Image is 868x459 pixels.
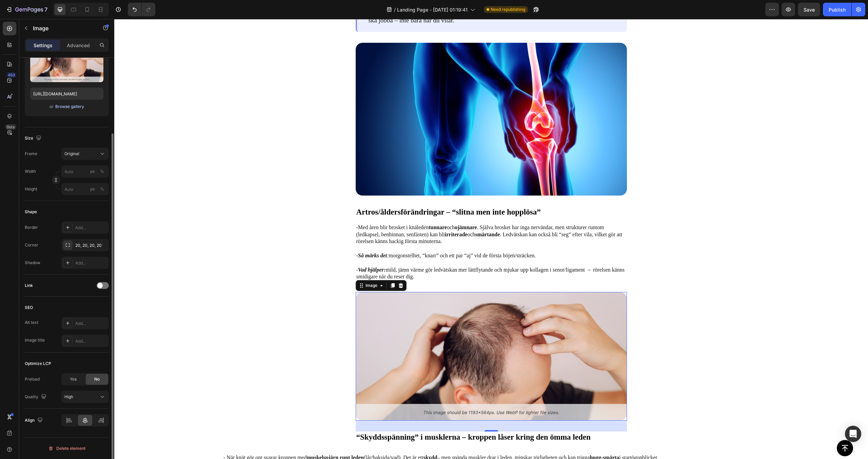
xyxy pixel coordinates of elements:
div: Undo/Redo [128,3,155,16]
strong: tunnare [314,205,333,211]
p: Image [33,24,91,32]
i: - [242,248,272,254]
button: Browse gallery [55,103,84,110]
div: Add... [75,225,107,231]
span: Save [804,7,815,13]
p: Settings [34,42,53,49]
span: Artros/åldersförändringar – “slitna men inte hopplösa” [242,189,427,197]
p: Med åren blir brosket i knäleden och . Själva brosket har inga nervändar, men strukturer runtom (... [242,205,512,226]
div: Link [25,282,33,289]
i: - : [242,234,275,239]
div: Image title [25,337,45,343]
button: Publish [823,3,851,16]
p: 7 [44,5,47,14]
div: Browse gallery [55,104,84,110]
span: or [50,103,54,111]
p: Advanced [67,42,90,49]
button: % [88,167,97,176]
span: “Skyddsspänning” i musklerna – kroppen låser kring den ömma leden [242,414,476,422]
div: Quality [25,392,48,402]
div: Alt text [25,319,38,326]
span: No [94,376,100,382]
strong: smärtande [361,213,386,218]
img: gempages_580468296512438792-1b061470-c1be-4b04-8508-9784d8df7c7a.jpg [241,24,513,177]
div: Delete element [48,444,85,453]
span: Yes [70,376,77,382]
input: px% [61,165,109,178]
button: Original [61,148,109,160]
strong: Så märks det [244,234,273,239]
strong: ojämnare [340,205,362,211]
div: Shape [25,209,37,215]
button: % [88,185,97,193]
div: Align [25,416,44,425]
div: Add... [75,320,107,327]
div: % [100,168,104,175]
button: px [98,167,106,176]
div: Preload [25,376,40,382]
div: 20, 20, 20, 20 [75,242,107,249]
div: Image [250,263,264,270]
div: Shadow [25,260,40,266]
img: gempages_580468296512438792-e8b99f7a-3d65-439e-b0b1-df767bd3e7b6.png [241,273,513,401]
button: Save [798,3,820,16]
iframe: Design area [114,19,868,459]
input: px% [61,183,109,195]
label: Height [25,186,37,192]
strong: Vad hjälper: [244,248,271,254]
span: High [64,394,73,399]
span: / [394,6,396,13]
div: px [90,168,95,175]
span: Original [64,151,79,157]
div: px [90,186,95,192]
div: 450 [6,72,16,78]
label: Frame [25,151,37,157]
span: Landing Page - [DATE] 01:19:41 [397,6,468,13]
div: Open Intercom Messenger [845,426,861,442]
button: High [61,391,109,403]
div: Add... [75,260,107,266]
div: % [100,186,104,192]
div: SEO [25,305,33,311]
span: Need republishing [491,6,525,13]
input: https://example.com/image.jpg [30,88,103,100]
p: mild, jämn värme gör ledvätskan mer lättflytande och mjukar upp kollagen i senor/ligament → rörel... [242,247,512,262]
div: Corner [25,242,38,248]
div: Publish [829,6,846,13]
label: Width [25,168,36,175]
i: - [242,205,244,211]
p: morgonstelhet, “knarr” och ett par “aj” vid de första böjen/sträcken. [242,226,512,240]
button: px [98,185,106,193]
div: Add... [75,338,107,344]
img: preview-image [30,39,103,82]
div: Border [25,224,38,231]
button: 7 [3,3,51,16]
div: Size [25,134,43,143]
div: Optimize LCP [25,361,51,367]
strong: irriterade [331,213,353,218]
button: Delete element [25,443,109,454]
div: Beta [5,124,16,130]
